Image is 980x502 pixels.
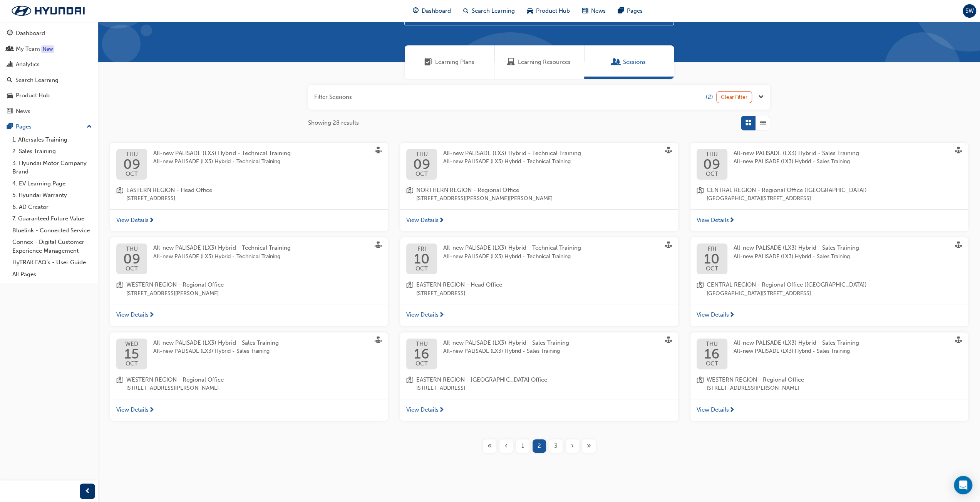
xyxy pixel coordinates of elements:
[414,266,430,272] span: OCT
[734,339,859,346] span: All-new PALISADE (LX3) Hybrid - Sales Training
[457,3,521,19] a: search-iconSearch Learning
[527,6,533,16] span: car-icon
[587,442,591,450] span: »
[16,122,32,131] div: Pages
[697,405,729,414] span: View Details
[703,171,720,177] span: OCT
[729,407,735,414] span: next-icon
[406,216,439,225] span: View Details
[416,280,502,289] span: EASTERN REGION - Head Office
[416,194,552,203] span: [STREET_ADDRESS][PERSON_NAME][PERSON_NAME]
[443,157,581,166] span: All-new PALISADE (LX3) Hybrid - Technical Training
[16,29,45,38] div: Dashboard
[116,149,382,180] a: THU09OCTAll-new PALISADE (LX3) Hybrid - Technical TrainingAll-new PALISADE (LX3) Hybrid - Technic...
[3,120,95,134] button: Pages
[9,201,95,213] a: 6. AD Creator
[410,14,415,23] span: Search
[16,91,50,100] div: Product Hub
[414,246,430,252] span: FRI
[7,46,13,53] span: people-icon
[697,375,704,393] span: location-icon
[149,217,154,224] span: next-icon
[548,439,564,453] button: Page 3
[126,186,212,195] span: EASTERN REGION - Head Office
[406,186,672,203] a: location-iconNORTHERN REGION - Regional Office[STREET_ADDRESS][PERSON_NAME][PERSON_NAME]
[9,225,95,237] a: Bluelink - Connected Service
[416,384,547,393] span: [STREET_ADDRESS]
[612,58,620,67] span: Sessions
[124,347,139,361] span: 15
[405,45,494,79] a: Learning PlansLearning Plans
[123,246,141,252] span: THU
[375,147,382,155] span: sessionType_FACE_TO_FACE-icon
[564,439,581,453] button: Next page
[126,375,224,384] span: WESTERN REGION - Regional Office
[707,280,867,289] span: CENTRAL REGION - Regional Office ([GEOGRAPHIC_DATA])
[422,7,451,15] span: Dashboard
[406,149,672,180] a: THU09OCTAll-new PALISADE (LX3) Hybrid - Technical TrainingAll-new PALISADE (LX3) Hybrid - Technic...
[7,61,13,68] span: chart-icon
[481,439,498,453] button: First page
[443,347,569,356] span: All-new PALISADE (LX3) Hybrid - Sales Training
[9,178,95,190] a: 4. EV Learning Page
[697,186,704,203] span: location-icon
[123,152,141,157] span: THU
[697,149,962,180] a: THU09OCTAll-new PALISADE (LX3) Hybrid - Sales TrainingAll-new PALISADE (LX3) Hybrid - Sales Training
[9,145,95,157] a: 2. Sales Training
[16,45,40,53] div: My Team
[697,375,962,393] a: location-iconWESTERN REGION - Regional Office[STREET_ADDRESS][PERSON_NAME]
[531,439,548,453] button: Page 2
[413,157,431,171] span: 09
[439,217,444,224] span: next-icon
[758,93,764,102] button: Open the filter
[576,3,612,19] a: news-iconNews
[400,143,678,232] button: THU09OCTAll-new PALISADE (LX3) Hybrid - Technical TrainingAll-new PALISADE (LX3) Hybrid - Technic...
[618,6,624,16] span: pages-icon
[406,243,672,274] a: FRI10OCTAll-new PALISADE (LX3) Hybrid - Technical TrainingAll-new PALISADE (LX3) Hybrid - Technic...
[110,332,388,421] button: WED15OCTAll-new PALISADE (LX3) Hybrid - Sales TrainingAll-new PALISADE (LX3) Hybrid - Sales Train...
[110,399,388,421] a: View Details
[697,280,962,298] a: location-iconCENTRAL REGION - Regional Office ([GEOGRAPHIC_DATA])[GEOGRAPHIC_DATA][STREET_ADDRESS]
[627,7,643,15] span: Pages
[707,375,804,384] span: WESTERN REGION - Regional Office
[505,442,508,450] span: ‹
[581,439,597,453] button: Last page
[414,347,429,361] span: 16
[623,58,646,67] span: Sessions
[7,123,13,130] span: pages-icon
[703,157,720,171] span: 09
[665,242,672,250] span: sessionType_FACE_TO_FACE-icon
[3,104,95,118] a: News
[665,337,672,345] span: sessionType_FACE_TO_FACE-icon
[521,3,576,19] a: car-iconProduct Hub
[745,118,751,127] span: Grid
[521,442,524,450] span: 1
[375,242,382,250] span: sessionType_FACE_TO_FACE-icon
[554,442,558,450] span: 3
[439,407,444,414] span: next-icon
[965,7,974,15] span: SW
[954,476,972,494] div: Open Intercom Messenger
[126,194,212,203] span: [STREET_ADDRESS]
[697,339,962,369] a: THU16OCTAll-new PALISADE (LX3) Hybrid - Sales TrainingAll-new PALISADE (LX3) Hybrid - Sales Training
[704,252,720,266] span: 10
[584,45,674,79] a: SessionsSessions
[400,237,678,326] button: FRI10OCTAll-new PALISADE (LX3) Hybrid - Technical TrainingAll-new PALISADE (LX3) Hybrid - Technic...
[375,337,382,345] span: sessionType_FACE_TO_FACE-icon
[439,312,444,319] span: next-icon
[126,384,224,393] span: [STREET_ADDRESS][PERSON_NAME]
[413,152,431,157] span: THU
[536,7,570,15] span: Product Hub
[9,134,95,146] a: 1. Aftersales Training
[153,150,291,157] span: All-new PALISADE (LX3) Hybrid - Technical Training
[406,310,439,319] span: View Details
[697,243,962,274] a: FRI10OCTAll-new PALISADE (LX3) Hybrid - Sales TrainingAll-new PALISADE (LX3) Hybrid - Sales Training
[116,280,123,298] span: location-icon
[9,157,95,178] a: 3. Hyundai Motor Company Brand
[424,58,432,67] span: Learning Plans
[414,252,430,266] span: 10
[703,152,720,157] span: THU
[955,242,962,250] span: sessionType_FACE_TO_FACE-icon
[407,3,457,19] a: guage-iconDashboard
[41,45,54,53] div: Tooltip anchor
